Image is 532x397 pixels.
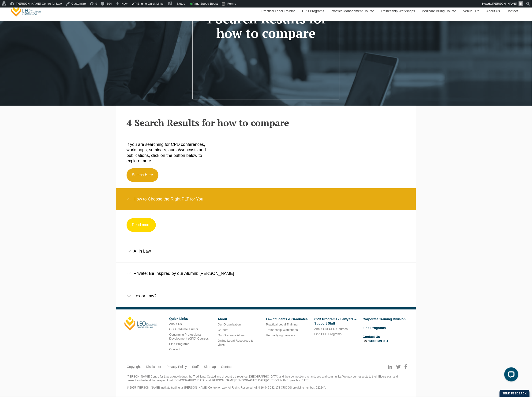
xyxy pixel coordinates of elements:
[218,339,253,347] a: Online Legal Resources & Links
[127,218,156,232] a: Read more
[127,365,141,369] a: Copyright
[221,365,232,369] a: Contact
[363,318,406,321] a: Corporate Training Division
[116,263,416,284] div: Private: Be Inspired by our Alumni: [PERSON_NAME]
[124,317,157,331] a: [PERSON_NAME]
[299,1,327,21] a: CPD Programs
[314,333,341,336] a: Find CPD Programs
[314,327,348,331] a: About Our CPD Courses
[218,334,246,337] a: Our Graduate Alumni
[218,323,241,326] a: Our Organisation
[503,1,521,21] a: Contact
[116,285,416,307] div: Lex or Law?
[258,1,299,21] a: Practical Legal Training
[483,1,503,21] a: About Us
[169,348,180,351] a: Contact
[418,1,460,21] a: Medicare Billing Course
[327,1,377,21] a: Practice Management Course
[146,365,161,369] a: Disclaimer
[368,339,389,343] a: 1300 039 031
[266,323,298,326] a: Practical Legal Training
[501,366,520,385] iframe: LiveChat chat widget
[218,328,229,332] a: Careers
[363,326,386,330] a: Find Programs
[314,318,357,325] a: CPD Programs - Lawyers & Support Staff
[169,342,189,346] a: Find Programs
[169,322,182,326] a: About Us
[11,4,42,17] a: [PERSON_NAME] Centre for Law
[116,188,416,210] div: How to Choose the Right PLT for You
[266,318,308,321] a: Law Students & Graduates
[169,317,214,321] h6: Quick Links
[377,1,418,21] a: Traineeship Workshops
[127,168,158,182] a: Search Here
[363,335,380,339] a: Contact Us
[204,365,216,369] a: Sitemap
[192,365,199,369] a: Staff
[266,334,295,337] a: Requalifying Lawyers
[363,334,408,344] li: Call
[127,142,215,164] p: If you are searching for CPD conferences, workshops, seminars, audio/webcasts and publications, c...
[218,318,227,321] a: About
[127,375,405,390] div: [PERSON_NAME] Centre for Law acknowledges the Traditional Custodians of country throughout [GEOGR...
[166,365,187,369] a: Privacy Policy
[127,117,405,128] h2: 4 Search Results for how to compare
[116,240,416,262] div: AI in Law
[169,328,198,331] a: Our Graduate Alumni
[266,328,298,332] a: Traineeship Workshops
[492,2,517,5] span: [PERSON_NAME]
[202,12,330,40] h1: 4 Search Results for how to compare
[169,333,209,340] a: Continuing Professional Development (CPD) Courses
[460,1,483,21] a: Venue Hire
